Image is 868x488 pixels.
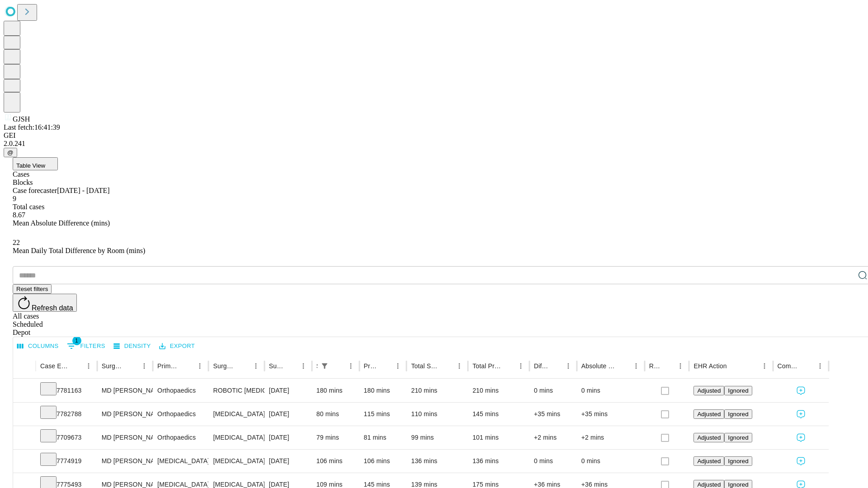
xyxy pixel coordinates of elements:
[269,379,307,402] div: [DATE]
[157,450,204,473] div: [MEDICAL_DATA]
[728,481,748,488] span: Ignored
[18,430,31,446] button: Expand
[728,360,741,372] button: Sort
[674,360,687,372] button: Menu
[534,426,572,449] div: +2 mins
[65,339,108,353] button: Show filters
[332,360,344,372] button: Sort
[138,360,151,372] button: Menu
[472,450,525,473] div: 136 mins
[724,409,752,419] button: Ignored
[316,379,355,402] div: 180 mins
[318,360,331,372] button: Show filters
[316,403,355,426] div: 80 mins
[693,456,724,466] button: Adjusted
[181,360,193,372] button: Sort
[724,456,752,466] button: Ignored
[193,360,206,372] button: Menu
[102,362,124,370] div: Surgeon Name
[411,403,463,426] div: 110 mins
[649,362,661,370] div: Resolved in EHR
[269,362,283,370] div: Surgery Date
[534,450,572,473] div: 0 mins
[562,360,575,372] button: Menu
[7,149,14,156] span: @
[549,360,562,372] button: Sort
[581,403,640,426] div: +35 mins
[40,403,93,426] div: 7782788
[4,131,864,140] div: GEI
[157,426,204,449] div: Orthopaedics
[472,403,525,426] div: 145 mins
[13,211,25,219] span: 8.67
[502,360,514,372] button: Sort
[13,157,58,170] button: Table View
[40,379,93,402] div: 7781163
[697,387,721,394] span: Adjusted
[440,360,453,372] button: Sort
[297,360,310,372] button: Menu
[364,379,402,402] div: 180 mins
[157,379,204,402] div: Orthopaedics
[157,362,180,370] div: Primary Service
[364,450,402,473] div: 106 mins
[269,403,307,426] div: [DATE]
[411,426,463,449] div: 99 mins
[4,140,864,148] div: 2.0.241
[316,450,355,473] div: 106 mins
[697,411,721,418] span: Adjusted
[70,360,82,372] button: Sort
[213,379,259,402] div: ROBOTIC [MEDICAL_DATA] KNEE TOTAL
[693,409,724,419] button: Adjusted
[364,362,378,370] div: Predicted In Room Duration
[472,362,501,370] div: Total Predicted Duration
[213,403,259,426] div: [MEDICAL_DATA] [MEDICAL_DATA]
[693,433,724,442] button: Adjusted
[18,383,31,399] button: Expand
[411,379,463,402] div: 210 mins
[693,386,724,395] button: Adjusted
[534,403,572,426] div: +35 mins
[724,386,752,395] button: Ignored
[102,379,148,402] div: MD [PERSON_NAME] [PERSON_NAME] Md
[472,426,525,449] div: 101 mins
[4,123,60,131] span: Last fetch: 16:41:39
[213,450,259,473] div: [MEDICAL_DATA]
[13,115,30,123] span: GJSH
[18,454,31,469] button: Expand
[269,426,307,449] div: [DATE]
[102,450,148,473] div: MD [PERSON_NAME] E Md
[316,426,355,449] div: 79 mins
[814,360,826,372] button: Menu
[344,360,357,372] button: Menu
[13,294,77,312] button: Refresh data
[758,360,771,372] button: Menu
[728,458,748,465] span: Ignored
[102,426,148,449] div: MD [PERSON_NAME] [PERSON_NAME] Md
[13,284,52,294] button: Reset filters
[630,360,642,372] button: Menu
[13,219,110,227] span: Mean Absolute Difference (mins)
[40,362,69,370] div: Case Epic Id
[728,411,748,418] span: Ignored
[15,339,61,353] button: Select columns
[472,379,525,402] div: 210 mins
[379,360,392,372] button: Sort
[617,360,630,372] button: Sort
[581,379,640,402] div: 0 mins
[284,360,297,372] button: Sort
[728,434,748,441] span: Ignored
[32,304,73,312] span: Refresh data
[581,426,640,449] div: +2 mins
[581,450,640,473] div: 0 mins
[111,339,153,353] button: Density
[102,403,148,426] div: MD [PERSON_NAME] [PERSON_NAME] Md
[157,339,197,353] button: Export
[728,387,748,394] span: Ignored
[13,239,20,246] span: 22
[534,379,572,402] div: 0 mins
[697,481,721,488] span: Adjusted
[318,360,331,372] div: 1 active filter
[157,403,204,426] div: Orthopaedics
[13,247,145,254] span: Mean Daily Total Difference by Room (mins)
